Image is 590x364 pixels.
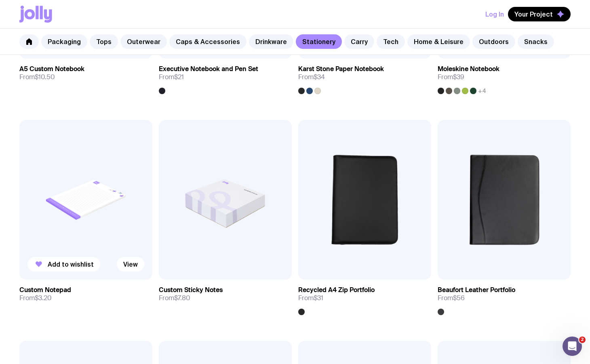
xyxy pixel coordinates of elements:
span: $10.50 [35,73,55,81]
button: Your Project [508,7,571,21]
span: From [438,73,464,81]
span: $21 [174,73,184,81]
a: Caps & Accessories [169,34,247,49]
a: Carry [344,34,374,49]
span: $31 [314,294,323,302]
a: Stationery [296,34,342,49]
a: Custom Sticky NotesFrom$7.80 [159,280,292,309]
a: View [117,257,144,271]
iframe: Intercom live chat [563,337,582,356]
a: Executive Notebook and Pen SetFrom$21 [159,59,292,94]
a: Tech [377,34,405,49]
span: From [298,73,325,81]
span: From [159,294,190,302]
span: 2 [579,337,586,343]
button: Add to wishlist [27,257,100,271]
a: A5 Custom NotebookFrom$10.50 [19,59,152,88]
span: $56 [453,294,465,302]
span: Add to wishlist [48,260,94,268]
a: Custom NotepadFrom$3.20 [19,280,152,309]
a: Home & Leisure [407,34,470,49]
span: From [19,73,55,81]
span: From [19,294,52,302]
a: Recycled A4 Zip PortfolioFrom$31 [298,280,431,315]
h3: Moleskine Notebook [438,65,499,73]
a: Moleskine NotebookFrom$39+4 [438,59,571,94]
span: $34 [314,73,325,81]
a: Karst Stone Paper NotebookFrom$34 [298,59,431,94]
span: From [438,294,465,302]
h3: Custom Notepad [19,286,71,294]
a: Outerwear [120,34,167,49]
span: $7.80 [174,294,190,302]
a: Packaging [41,34,87,49]
a: Beaufort Leather PortfolioFrom$56 [438,280,571,315]
h3: Beaufort Leather Portfolio [438,286,515,294]
h3: Karst Stone Paper Notebook [298,65,384,73]
h3: A5 Custom Notebook [19,65,84,73]
a: Snacks [518,34,554,49]
span: +4 [478,88,486,94]
button: Log In [485,7,504,21]
a: Tops [90,34,118,49]
a: Outdoors [472,34,515,49]
span: Your Project [514,10,553,18]
span: From [298,294,323,302]
a: Drinkware [249,34,293,49]
span: From [159,73,184,81]
h3: Custom Sticky Notes [159,286,223,294]
h3: Recycled A4 Zip Portfolio [298,286,375,294]
h3: Executive Notebook and Pen Set [159,65,258,73]
span: $39 [453,73,464,81]
span: $3.20 [35,294,52,302]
